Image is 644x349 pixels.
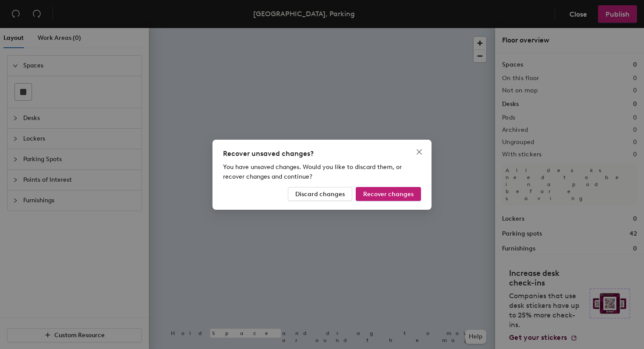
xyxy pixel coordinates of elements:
button: Recover changes [356,187,421,201]
span: Recover changes [363,190,414,197]
span: Close [412,148,426,155]
div: Recover unsaved changes? [223,148,421,159]
span: Discard changes [295,190,345,197]
span: close [416,148,423,155]
span: You have unsaved changes. Would you like to discard them, or recover changes and continue? [223,163,402,180]
button: Close [412,145,426,159]
button: Discard changes [288,187,352,201]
